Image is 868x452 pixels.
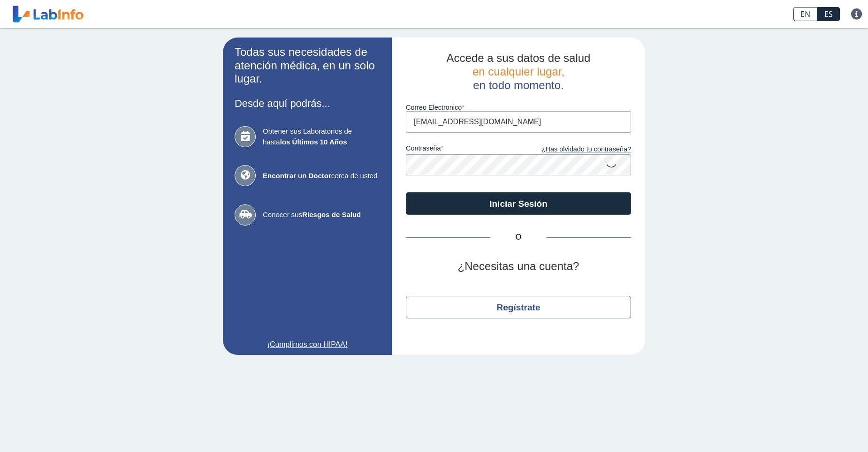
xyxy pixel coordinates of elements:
a: EN [793,7,817,21]
b: los Últimos 10 Años [280,138,347,146]
button: Regístrate [406,296,631,318]
h3: Desde aquí podrás... [235,98,380,109]
a: ¿Has olvidado tu contraseña? [518,144,631,155]
span: Obtener sus Laboratorios de hasta [263,126,380,147]
a: ¡Cumplimos con HIPAA! [235,339,380,350]
a: ES [817,7,840,21]
span: en todo momento. [473,79,563,91]
span: Accede a sus datos de salud [447,52,591,64]
span: O [490,232,547,243]
span: cerca de usted [263,171,380,181]
button: Iniciar Sesión [406,192,631,215]
h2: ¿Necesitas una cuenta? [406,260,631,273]
span: en cualquier lugar, [472,65,564,78]
label: contraseña [406,144,518,155]
span: Conocer sus [263,210,380,220]
h2: Todas sus necesidades de atención médica, en un solo lugar. [235,45,380,86]
b: Encontrar un Doctor [263,172,331,180]
label: Correo Electronico [406,104,631,111]
b: Riesgos de Salud [302,211,361,218]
